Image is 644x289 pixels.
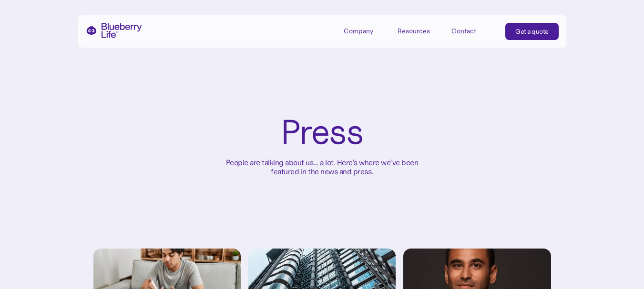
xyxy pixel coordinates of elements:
[451,23,494,39] a: Contact
[344,23,387,39] div: Company
[515,27,549,36] div: Get a quote
[398,27,430,35] div: Resources
[398,23,440,39] div: Resources
[344,27,373,35] div: Company
[222,158,422,176] p: People are talking about us... a lot. Here’s where we’ve been featured in the news and press.
[281,114,363,150] h1: Press
[451,27,476,35] div: Contact
[505,23,559,40] a: Get a quote
[86,23,142,38] a: home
